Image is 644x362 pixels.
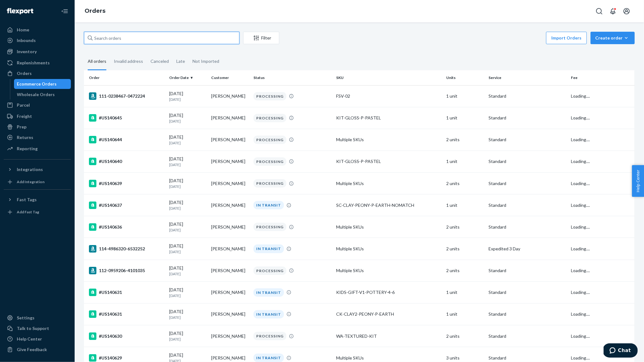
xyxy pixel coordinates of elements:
iframe: Opens a widget where you can chat to one of our agents [604,343,638,359]
p: Standard [489,115,566,121]
button: Close Navigation [58,5,71,17]
div: Home [17,27,29,33]
td: Loading.... [568,303,635,325]
div: [DATE] [169,90,206,102]
td: Multiple SKUs [334,129,444,151]
td: 2 units [444,260,486,281]
div: PROCESSING [253,136,286,144]
th: Units [444,70,486,85]
th: SKU [334,70,444,85]
p: Standard [489,158,566,165]
a: Returns [4,132,71,142]
td: 1 unit [444,281,486,303]
div: [DATE] [169,309,206,320]
p: [DATE] [169,249,206,254]
div: #US140640 [89,158,164,165]
div: Wholesale Orders [17,91,55,98]
td: Multiple SKUs [334,173,444,194]
div: Not Imported [192,53,219,69]
td: [PERSON_NAME] [209,260,251,281]
button: Fast Tags [4,195,71,205]
td: Loading.... [568,260,635,281]
button: Help Center [632,165,644,197]
div: IN TRANSIT [253,244,284,253]
td: [PERSON_NAME] [209,216,251,238]
th: Order Date [167,70,209,85]
td: [PERSON_NAME] [209,303,251,325]
p: Standard [489,267,566,274]
button: Talk to Support [4,323,71,333]
p: Standard [489,137,566,143]
div: Returns [17,134,33,141]
button: Open account menu [620,5,633,17]
td: Loading.... [568,173,635,194]
div: #US140639 [89,180,164,187]
p: Standard [489,180,566,187]
p: [DATE] [169,227,206,233]
a: Add Fast Tag [4,207,71,217]
td: Multiple SKUs [334,260,444,281]
div: [DATE] [169,243,206,254]
div: Customer [211,75,248,80]
button: Open notifications [607,5,619,17]
td: [PERSON_NAME] [209,107,251,129]
div: PROCESSING [253,92,286,100]
div: Create order [595,35,630,41]
td: Loading.... [568,194,635,216]
td: Loading.... [568,325,635,347]
div: 111-0238467-0472224 [89,92,164,100]
p: Expedited 3 Day [489,246,566,252]
div: Settings [17,315,35,321]
td: 2 units [444,325,486,347]
div: Talk to Support [17,325,49,332]
td: [PERSON_NAME] [209,173,251,194]
td: Loading.... [568,216,635,238]
td: 2 units [444,173,486,194]
div: Integrations [17,166,43,173]
div: [DATE] [169,178,206,189]
div: Replenishments [17,60,50,66]
td: [PERSON_NAME] [209,85,251,107]
a: Replenishments [4,58,71,68]
a: Orders [4,68,71,78]
div: Prep [17,124,26,130]
p: [DATE] [169,140,206,146]
div: Orders [17,70,32,77]
div: Filter [243,35,279,41]
div: Late [176,53,185,69]
button: Create order [591,32,635,44]
div: [DATE] [169,156,206,167]
td: 1 unit [444,107,486,129]
div: Invalid address [114,53,143,69]
td: Loading.... [568,281,635,303]
td: Loading.... [568,107,635,129]
td: Loading.... [568,151,635,172]
a: Inbounds [4,35,71,45]
div: Add Fast Tag [17,209,39,215]
div: All orders [88,53,106,70]
div: [DATE] [169,199,206,211]
td: 1 unit [444,151,486,172]
div: 114-4986320-6532252 [89,245,164,253]
ol: breadcrumbs [80,2,110,20]
button: Give Feedback [4,345,71,355]
div: IN TRANSIT [253,288,284,297]
div: #US140630 [89,332,164,340]
td: 2 units [444,216,486,238]
div: [DATE] [169,287,206,298]
td: 1 unit [444,85,486,107]
p: [DATE] [169,271,206,276]
td: [PERSON_NAME] [209,281,251,303]
p: Standard [489,311,566,317]
a: Orders [85,7,105,14]
div: #US140637 [89,202,164,209]
p: [DATE] [169,315,206,320]
p: Standard [489,93,566,99]
div: [DATE] [169,265,206,276]
div: PROCESSING [253,114,286,122]
td: Multiple SKUs [334,238,444,260]
p: Standard [489,224,566,230]
a: Add Integration [4,177,71,187]
div: PROCESSING [253,267,286,275]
